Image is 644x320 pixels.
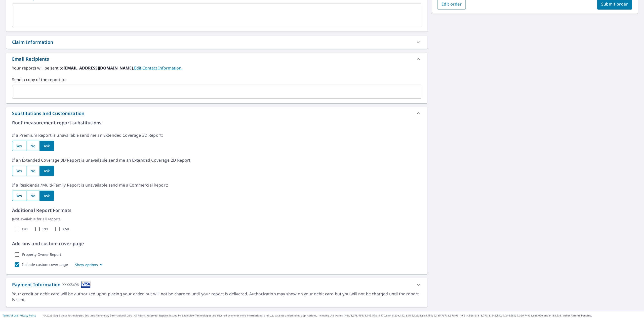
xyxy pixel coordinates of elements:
[441,1,462,7] span: Edit order
[12,182,421,188] p: If a Residential/Multi-Family Report is unavailable send me a Commercial Report:
[12,291,421,303] div: Your credit or debit card will be authorized upon placing your order, but will not be charged unt...
[22,227,28,231] label: DXF
[12,132,421,138] p: If a Premium Report is unavailable send me an Extended Coverage 3D Report:
[75,262,98,267] p: Show options
[12,119,421,126] p: Roof measurement report substitutions
[12,110,84,117] div: Substitutions and Customization
[134,65,182,71] a: EditContactInfo
[12,207,421,214] p: Additional Report Formats
[3,314,18,317] a: Terms of Use
[22,252,61,257] label: Property Owner Report
[12,281,91,288] div: Payment Information
[3,314,36,317] p: |
[12,56,49,62] div: Email Recipients
[64,65,134,71] b: [EMAIL_ADDRESS][DOMAIN_NAME].
[75,262,104,268] button: Show options
[6,107,427,119] div: Substitutions and Customization
[12,157,421,163] p: If an Extended Coverage 3D Report is unavailable send me an Extended Coverage 2D Report:
[12,65,421,71] label: Your reports will be sent to
[44,314,641,317] p: © 2025 Eagle View Technologies, Inc. and Pictometry International Corp. All Rights Reserved. Repo...
[81,281,91,288] img: cardImage
[12,39,53,46] div: Claim Information
[12,240,421,247] p: Add-ons and custom cover page
[62,281,79,288] div: XXXX5496
[20,314,36,317] a: Privacy Policy
[12,216,421,222] p: (Not available for all reports)
[12,77,421,83] label: Send a copy of the report to:
[43,227,49,231] label: RXF
[22,262,68,267] label: Include custom cover page
[6,278,427,291] div: Payment InformationXXXX5496cardImage
[63,227,70,231] label: XML
[6,36,427,49] div: Claim Information
[6,53,427,65] div: Email Recipients
[601,1,628,7] span: Submit order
